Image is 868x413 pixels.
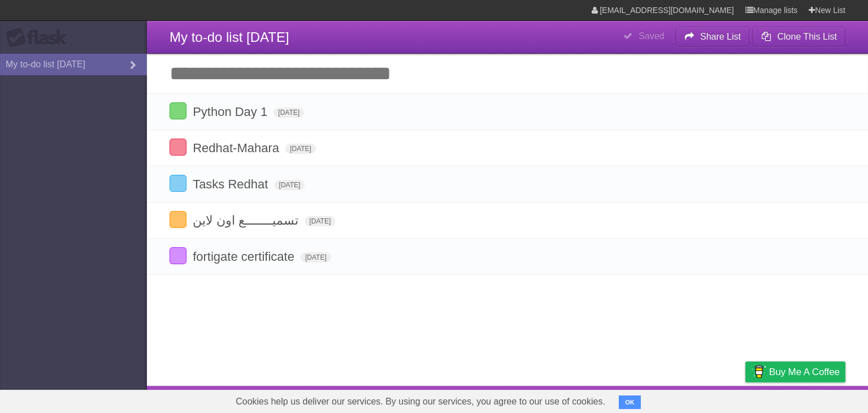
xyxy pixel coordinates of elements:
[193,105,270,119] span: Python Day 1
[170,102,186,119] label: Done
[6,28,73,48] div: Flask
[170,139,186,156] label: Done
[751,362,766,381] img: Buy me a coffee
[193,213,301,227] span: تسميــــــــع اون لاين
[285,144,316,154] span: [DATE]
[193,177,271,191] span: Tasks Redhat
[675,27,750,47] button: Share List
[752,27,845,47] button: Clone This List
[275,180,305,190] span: [DATE]
[632,389,678,410] a: Developers
[745,362,845,382] a: Buy me a coffee
[305,216,335,226] span: [DATE]
[193,249,297,264] span: fortigate certificate
[619,395,641,409] button: OK
[774,389,845,410] a: Suggest a feature
[595,389,619,410] a: About
[170,247,186,264] label: Done
[639,31,664,41] b: Saved
[193,141,282,155] span: Redhat-Mahara
[769,362,840,382] span: Buy me a coffee
[692,389,717,410] a: Terms
[301,252,331,263] span: [DATE]
[274,107,304,118] span: [DATE]
[224,390,617,413] span: Cookies help us deliver our services. By using our services, you agree to our use of cookies.
[731,389,760,410] a: Privacy
[700,32,741,41] b: Share List
[170,175,186,192] label: Done
[777,32,837,41] b: Clone This List
[170,29,289,45] span: My to-do list [DATE]
[170,211,186,228] label: Done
